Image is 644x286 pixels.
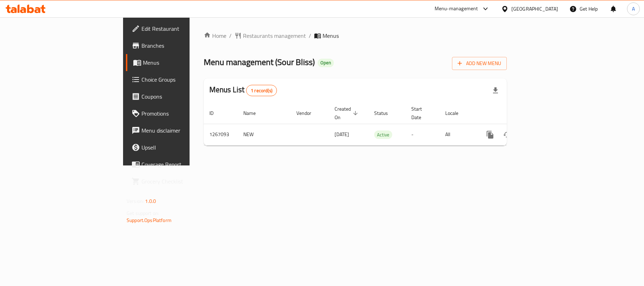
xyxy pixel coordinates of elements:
[209,109,223,117] span: ID
[374,130,392,139] div: Active
[126,156,231,173] a: Coverage Report
[374,109,397,117] span: Status
[141,177,225,186] span: Grocery Checklist
[309,31,311,40] li: /
[458,59,501,68] span: Add New Menu
[440,124,476,145] td: All
[246,87,277,94] span: 1 record(s)
[445,109,468,117] span: Locale
[511,5,558,13] div: [GEOGRAPHIC_DATA]
[204,103,555,146] table: enhanced table
[209,84,277,96] h2: Menus List
[234,31,306,40] a: Restaurants management
[296,109,320,117] span: Vendor
[411,105,431,122] span: Start Date
[126,105,231,122] a: Promotions
[126,20,231,37] a: Edit Restaurant
[141,160,225,169] span: Coverage Report
[141,126,225,135] span: Menu disclaimer
[238,124,291,145] td: NEW
[243,109,265,117] span: Name
[141,41,225,50] span: Branches
[374,131,392,139] span: Active
[143,58,225,67] span: Menus
[127,197,144,206] span: Version:
[126,71,231,88] a: Choice Groups
[452,57,507,70] button: Add New Menu
[499,126,516,143] button: Change Status
[632,5,635,13] span: A
[487,82,504,99] div: Export file
[126,37,231,54] a: Branches
[126,54,231,71] a: Menus
[204,31,507,40] nav: breadcrumb
[141,92,225,101] span: Coupons
[127,209,159,218] span: Get support on:
[141,24,225,33] span: Edit Restaurant
[482,126,499,143] button: more
[318,60,334,66] span: Open
[335,130,349,139] span: [DATE]
[246,85,277,96] div: Total records count
[141,75,225,84] span: Choice Groups
[126,139,231,156] a: Upsell
[145,197,156,206] span: 1.0.0
[335,105,360,122] span: Created On
[406,124,440,145] td: -
[323,31,339,40] span: Menus
[126,173,231,190] a: Grocery Checklist
[318,59,334,67] div: Open
[243,31,306,40] span: Restaurants management
[141,143,225,152] span: Upsell
[126,122,231,139] a: Menu disclaimer
[435,5,478,13] div: Menu-management
[126,88,231,105] a: Coupons
[127,216,172,225] a: Support.OpsPlatform
[476,103,555,124] th: Actions
[141,109,225,118] span: Promotions
[204,54,315,70] span: Menu management ( Sour Bliss )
